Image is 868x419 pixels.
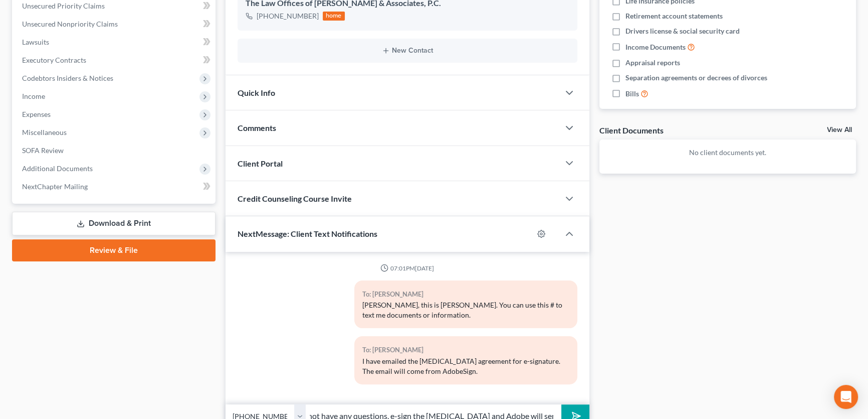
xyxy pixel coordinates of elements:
div: [PHONE_NUMBER] [257,11,319,21]
span: Retirement account statements [625,11,723,21]
div: To: [PERSON_NAME] [362,344,569,356]
span: Separation agreements or decrees of divorces [625,73,767,83]
button: New Contact [246,47,569,55]
span: Unsecured Nonpriority Claims [22,20,118,28]
span: Expenses [22,110,51,118]
div: Open Intercom Messenger [834,385,858,409]
span: Income [22,92,45,100]
span: SOFA Review [22,146,64,155]
a: View All [827,126,852,133]
div: 07:01PM[DATE] [238,264,577,272]
span: Bills [625,89,639,99]
div: [PERSON_NAME], this is [PERSON_NAME]. You can use this # to text me documents or information. [362,300,569,320]
a: Unsecured Nonpriority Claims [14,15,215,33]
a: SOFA Review [14,142,215,160]
span: Quick Info [238,88,275,97]
span: Drivers license & social security card [625,26,740,36]
a: Download & Print [12,212,215,235]
span: Executory Contracts [22,56,86,64]
div: I have emailed the [MEDICAL_DATA] agreement for e-signature. The email will come from AdobeSign. [362,356,569,376]
span: NextChapter Mailing [22,182,88,191]
div: To: [PERSON_NAME] [362,289,569,300]
span: Income Documents [625,42,686,52]
span: NextMessage: Client Text Notifications [238,229,377,238]
span: Additional Documents [22,164,93,173]
div: Client Documents [599,125,664,135]
span: Credit Counseling Course Invite [238,194,352,203]
div: home [323,12,345,21]
span: Miscellaneous [22,128,67,136]
a: Executory Contracts [14,51,215,69]
span: Client Portal [238,159,283,168]
a: Review & File [12,239,215,261]
a: Lawsuits [14,33,215,51]
span: Lawsuits [22,38,49,46]
span: Comments [238,123,276,132]
span: Codebtors Insiders & Notices [22,74,113,82]
p: No client documents yet. [607,148,848,158]
a: NextChapter Mailing [14,178,215,196]
span: Unsecured Priority Claims [22,2,105,10]
span: Appraisal reports [625,58,680,68]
